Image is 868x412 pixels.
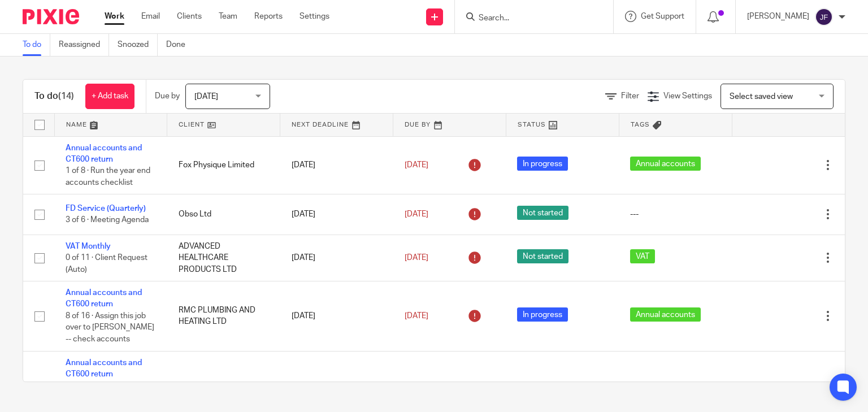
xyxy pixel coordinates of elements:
[155,90,180,102] p: Due by
[66,289,142,308] a: Annual accounts and CT600 return
[167,281,280,351] td: RMC PLUMBING AND HEATING LTD
[631,122,650,128] span: Tags
[630,249,655,263] span: VAT
[517,249,568,263] span: Not started
[141,11,160,22] a: Email
[66,242,111,250] a: VAT Monthly
[747,11,809,22] p: [PERSON_NAME]
[280,235,393,281] td: [DATE]
[517,307,568,322] span: In progress
[641,12,684,20] span: Get Support
[58,92,74,101] span: (14)
[405,254,428,262] span: [DATE]
[59,34,109,56] a: Reassigned
[630,307,701,322] span: Annual accounts
[66,216,149,224] span: 3 of 6 · Meeting Agenda
[815,8,833,26] img: svg%3E
[517,157,568,171] span: In progress
[280,136,393,194] td: [DATE]
[34,90,74,102] h1: To do
[23,9,79,24] img: Pixie
[177,11,202,22] a: Clients
[66,205,146,212] a: FD Service (Quarterly)
[663,92,712,100] span: View Settings
[23,34,50,56] a: To do
[66,167,150,187] span: 1 of 8 · Run the year end accounts checklist
[167,194,280,235] td: Obso Ltd
[194,93,218,101] span: [DATE]
[630,157,701,171] span: Annual accounts
[517,206,568,220] span: Not started
[630,209,721,220] div: ---
[166,34,194,56] a: Done
[280,194,393,235] td: [DATE]
[167,136,280,194] td: Fox Physique Limited
[280,281,393,351] td: [DATE]
[219,11,237,22] a: Team
[405,161,428,169] span: [DATE]
[118,34,158,56] a: Snoozed
[621,92,639,100] span: Filter
[405,312,428,320] span: [DATE]
[300,11,329,22] a: Settings
[66,144,142,163] a: Annual accounts and CT600 return
[478,14,579,24] input: Search
[85,84,134,109] a: + Add task
[167,235,280,281] td: ADVANCED HEALTHCARE PRODUCTS LTD
[66,359,142,378] a: Annual accounts and CT600 return
[66,254,147,274] span: 0 of 11 · Client Request (Auto)
[254,11,283,22] a: Reports
[105,11,124,22] a: Work
[66,312,154,343] span: 8 of 16 · Assign this job over to [PERSON_NAME] -- check accounts
[405,210,428,218] span: [DATE]
[730,93,793,101] span: Select saved view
